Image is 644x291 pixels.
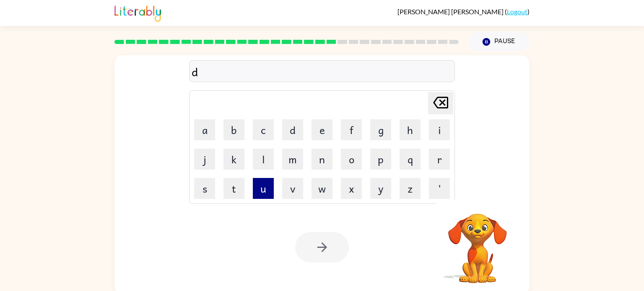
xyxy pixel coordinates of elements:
span: [PERSON_NAME] [PERSON_NAME] [397,8,505,15]
button: y [370,178,391,199]
button: u [253,178,274,199]
button: q [400,149,421,170]
button: r [429,149,450,170]
button: h [400,119,421,140]
button: ' [429,178,450,199]
button: l [253,149,274,170]
button: f [341,119,362,140]
button: d [282,119,303,140]
button: m [282,149,303,170]
div: d [192,63,452,80]
button: Pause [469,32,530,52]
button: p [370,149,391,170]
button: n [312,149,332,170]
button: c [253,119,274,140]
button: s [194,178,215,199]
button: t [223,178,244,199]
div: ( ) [397,8,530,15]
button: i [429,119,450,140]
video: Your browser must support playing .mp4 files to use Literably. Please try using another browser. [436,201,519,284]
a: Logout [507,8,527,15]
button: g [370,119,391,140]
button: x [341,178,362,199]
button: a [194,119,215,140]
button: e [312,119,332,140]
button: w [312,178,332,199]
img: Literably [114,3,161,22]
button: k [223,149,244,170]
button: z [400,178,421,199]
button: o [341,149,362,170]
button: b [223,119,244,140]
button: j [194,149,215,170]
button: v [282,178,303,199]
